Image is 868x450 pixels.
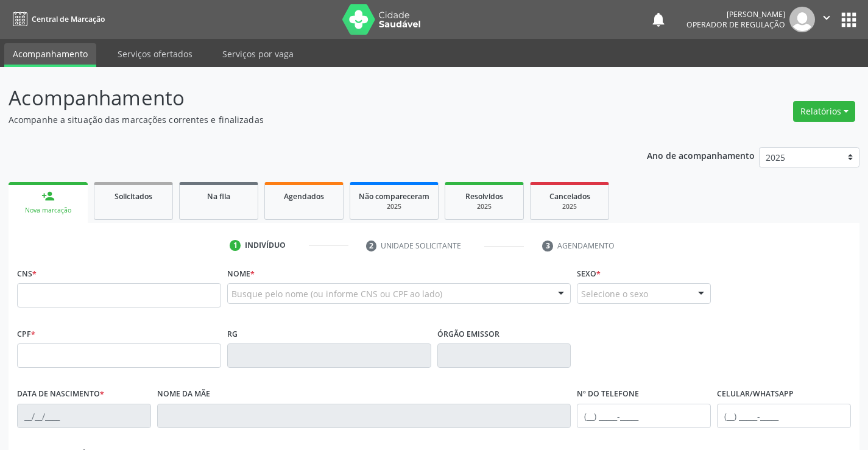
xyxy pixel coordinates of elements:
span: Selecione o sexo [581,287,648,300]
i:  [820,11,833,24]
span: Resolvidos [465,191,503,202]
button: notifications [650,11,667,28]
span: Solicitados [115,191,152,202]
span: Busque pelo nome (ou informe CNS ou CPF ao lado) [231,287,442,300]
span: Agendados [284,191,324,202]
div: Indivíduo [245,240,286,251]
p: Acompanhamento [9,83,604,113]
p: Acompanhe a situação das marcações correntes e finalizadas [9,113,604,126]
label: RG [227,325,238,343]
div: Nova marcação [17,206,79,215]
div: 2025 [359,202,429,211]
input: (__) _____-_____ [577,404,711,428]
div: 2025 [454,202,515,211]
input: (__) _____-_____ [717,404,851,428]
a: Serviços por vaga [214,43,302,65]
a: Central de Marcação [9,9,105,29]
img: img [789,7,815,32]
div: 1 [230,240,241,251]
label: Nº do Telefone [577,385,639,404]
a: Serviços ofertados [109,43,201,65]
label: Órgão emissor [437,325,499,343]
a: Acompanhamento [4,43,96,67]
span: Operador de regulação [686,19,785,30]
div: person_add [41,189,55,203]
label: Sexo [577,264,601,283]
p: Ano de acompanhamento [647,147,755,163]
button: Relatórios [793,101,855,122]
button:  [815,7,838,32]
label: CNS [17,264,37,283]
div: [PERSON_NAME] [686,9,785,19]
input: __/__/____ [17,404,151,428]
span: Não compareceram [359,191,429,202]
label: Nome [227,264,255,283]
label: CPF [17,325,35,343]
div: 2025 [539,202,600,211]
button: apps [838,9,859,30]
span: Cancelados [549,191,590,202]
span: Central de Marcação [32,14,105,24]
label: Data de nascimento [17,385,104,404]
label: Nome da mãe [157,385,210,404]
label: Celular/WhatsApp [717,385,794,404]
span: Na fila [207,191,230,202]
